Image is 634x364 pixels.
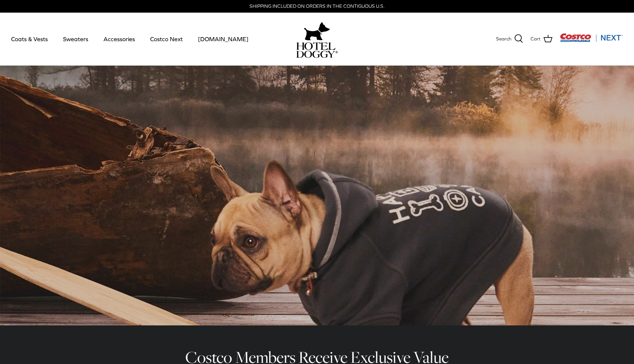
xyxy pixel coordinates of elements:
[560,38,623,43] a: Visit Costco Next
[191,26,255,52] a: [DOMAIN_NAME]
[97,26,142,52] a: Accessories
[296,20,338,58] a: hoteldoggy.com hoteldoggycom
[143,26,189,52] a: Costco Next
[296,42,338,58] img: hoteldoggycom
[496,35,511,43] span: Search
[531,34,552,44] a: Cart
[4,26,55,52] a: Coats & Vests
[56,26,95,52] a: Sweaters
[304,20,330,42] img: hoteldoggy.com
[496,34,523,44] a: Search
[560,33,623,42] img: Costco Next
[531,35,541,43] span: Cart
